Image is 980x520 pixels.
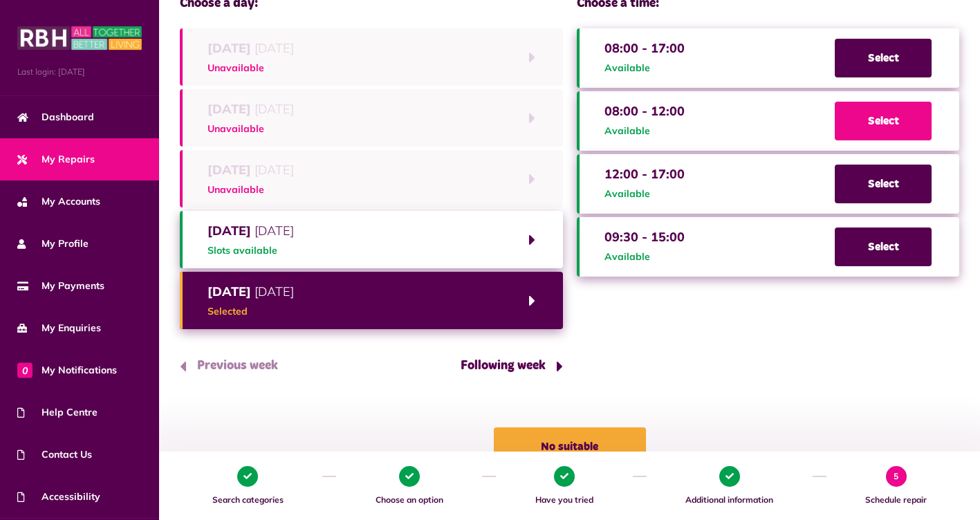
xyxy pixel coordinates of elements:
[17,363,117,378] span: My Notifications
[654,494,806,506] span: Additional information
[17,405,98,420] span: Help Centre
[577,154,960,214] button: 12:00 - 17:00AvailableSelect
[17,490,100,504] span: Accessibility
[17,362,33,378] span: 0
[604,250,685,264] span: Available
[180,28,563,86] button: [DATE] [DATE]Unavailable
[207,100,294,118] span: [DATE]
[207,122,294,136] span: Unavailable
[207,223,251,239] strong: [DATE]
[835,102,932,140] span: Select
[17,110,94,124] span: Dashboard
[577,28,960,88] button: 08:00 - 17:00AvailableSelect
[399,466,420,487] span: 2
[343,494,475,506] span: Choose an option
[207,304,294,319] span: Selected
[17,66,142,78] span: Last login: [DATE]
[604,103,685,119] strong: 08:00 - 12:00
[833,494,959,506] span: Schedule repair
[17,24,142,52] img: MyRBH
[17,447,92,462] span: Contact Us
[835,228,932,266] span: Select
[17,321,101,335] span: My Enquiries
[604,40,685,56] strong: 08:00 - 17:00
[207,284,251,299] strong: [DATE]
[604,124,685,138] span: Available
[180,494,315,506] span: Search categories
[207,282,294,301] span: [DATE]
[207,162,251,178] strong: [DATE]
[604,166,685,182] strong: 12:00 - 17:00
[180,272,563,329] button: [DATE] [DATE]Selected
[207,39,294,57] span: [DATE]
[604,187,685,201] span: Available
[207,40,251,56] strong: [DATE]
[17,152,95,167] span: My Repairs
[17,194,100,209] span: My Accounts
[577,91,960,151] button: 08:00 - 12:00AvailableSelect
[207,221,294,240] span: [DATE]
[207,243,294,258] span: Slots available
[207,160,294,179] span: [DATE]
[237,466,258,487] span: 1
[835,165,932,203] span: Select
[835,39,932,77] span: Select
[604,229,685,245] strong: 09:30 - 15:00
[503,494,625,506] span: Have you tried
[180,89,563,147] button: [DATE] [DATE]Unavailable
[719,466,740,487] span: 4
[886,466,907,487] span: 5
[494,427,646,477] button: No suitable appointments
[554,466,575,487] span: 3
[180,150,563,207] button: [DATE] [DATE]Unavailable
[180,211,563,268] button: [DATE] [DATE]Slots available
[207,101,251,117] strong: [DATE]
[17,279,104,293] span: My Payments
[577,217,960,277] button: 09:30 - 15:00AvailableSelect
[207,183,294,197] span: Unavailable
[207,61,294,75] span: Unavailable
[450,346,563,386] button: Following week
[17,236,89,251] span: My Profile
[604,61,685,75] span: Available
